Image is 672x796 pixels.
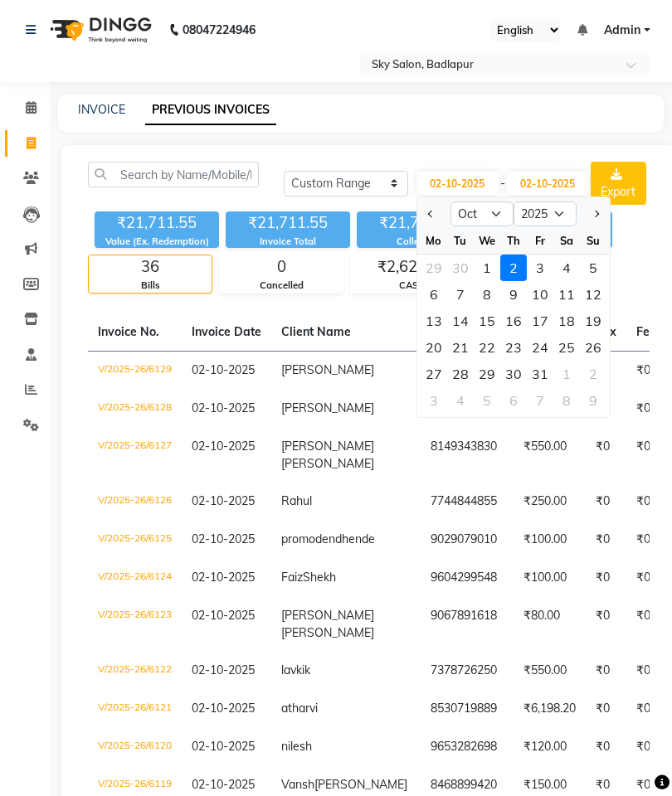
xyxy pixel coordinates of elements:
div: Sunday, October 12, 2025 [580,281,606,308]
select: Select year [514,201,577,226]
td: V/2025-26/6120 [88,728,182,766]
td: ₹0 [586,559,626,597]
div: Friday, October 31, 2025 [527,361,553,387]
div: Saturday, October 18, 2025 [553,308,580,334]
span: endhende [322,531,375,546]
span: 02-10-2025 [192,439,255,454]
div: 16 [500,308,527,334]
span: - [500,175,505,192]
td: ₹0 [626,428,666,483]
td: ₹0 [586,690,626,728]
div: Sa [553,227,580,254]
td: ₹0 [586,728,626,766]
td: ₹0 [626,483,666,521]
td: ₹0 [626,652,666,690]
td: ₹0 [626,728,666,766]
input: End Date [507,172,589,195]
div: Wednesday, November 5, 2025 [474,387,500,414]
div: 24 [527,334,553,361]
td: ₹0 [586,652,626,690]
td: V/2025-26/6125 [88,521,182,559]
div: Wednesday, October 1, 2025 [474,255,500,281]
div: Thursday, October 16, 2025 [500,308,527,334]
div: 6 [421,281,447,308]
span: promod [281,531,322,546]
div: 15 [474,308,500,334]
div: Invoice Total [226,235,350,249]
div: 2 [580,361,606,387]
div: 20 [421,334,447,361]
div: 9 [500,281,527,308]
td: V/2025-26/6128 [88,390,182,428]
div: Fr [527,227,553,254]
div: ₹21,711.55 [226,211,350,235]
span: 02-10-2025 [192,663,255,677]
td: ₹0 [626,521,666,559]
div: Sunday, October 26, 2025 [580,334,606,361]
div: Tuesday, October 7, 2025 [447,281,474,308]
div: 11 [553,281,580,308]
span: Rahul [281,493,312,508]
span: [PERSON_NAME] [281,456,374,471]
td: 9067891618 [421,597,514,652]
td: ₹550.00 [514,652,586,690]
td: ₹80.00 [514,597,586,652]
img: logo [42,7,156,53]
div: Friday, October 17, 2025 [527,308,553,334]
span: 02-10-2025 [192,608,255,623]
span: Admin [604,22,640,39]
td: ₹0 [626,690,666,728]
td: V/2025-26/6127 [88,428,182,483]
span: lavkik [281,663,310,677]
button: Export [591,162,646,205]
span: 02-10-2025 [192,777,255,792]
td: ₹120.00 [514,728,586,766]
td: ₹0 [626,597,666,652]
div: Sunday, November 2, 2025 [580,361,606,387]
span: 02-10-2025 [192,493,255,508]
td: ₹0 [586,597,626,652]
div: 18 [553,308,580,334]
span: nilesh [281,739,312,754]
div: 27 [421,361,447,387]
div: 8 [553,387,580,414]
td: ₹0 [586,483,626,521]
div: Friday, October 10, 2025 [527,281,553,308]
input: Start Date [416,172,499,195]
div: 22 [474,334,500,361]
td: 7744844855 [421,483,514,521]
div: Monday, November 3, 2025 [421,387,447,414]
td: ₹0 [626,351,666,390]
span: 02-10-2025 [192,531,255,546]
td: V/2025-26/6124 [88,559,182,597]
div: ₹21,711.55 [95,211,219,235]
div: 1 [553,361,580,387]
div: Tu [447,227,474,254]
div: Tuesday, October 14, 2025 [447,308,474,334]
div: Wednesday, October 15, 2025 [474,308,500,334]
div: Cancelled [220,279,343,293]
span: 02-10-2025 [192,701,255,716]
div: Sunday, October 5, 2025 [580,255,606,281]
td: 8149343830 [421,428,514,483]
div: 7 [447,281,474,308]
div: 9 [580,387,606,414]
span: Export [601,184,635,199]
div: Thursday, October 23, 2025 [500,334,527,361]
div: Tuesday, October 28, 2025 [447,361,474,387]
td: 7378726250 [421,652,514,690]
div: CASH [351,279,474,293]
div: 29 [474,361,500,387]
span: [PERSON_NAME] [281,439,374,454]
div: Collection [357,235,481,249]
span: Vansh [281,777,314,792]
a: INVOICE [78,102,125,117]
div: 17 [527,308,553,334]
div: 10 [527,281,553,308]
div: ₹21,711.55 [357,211,481,235]
span: Faiz [281,570,303,585]
div: Thursday, November 6, 2025 [500,387,527,414]
div: Monday, October 27, 2025 [421,361,447,387]
div: 4 [447,387,474,414]
div: 2 [500,255,527,281]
